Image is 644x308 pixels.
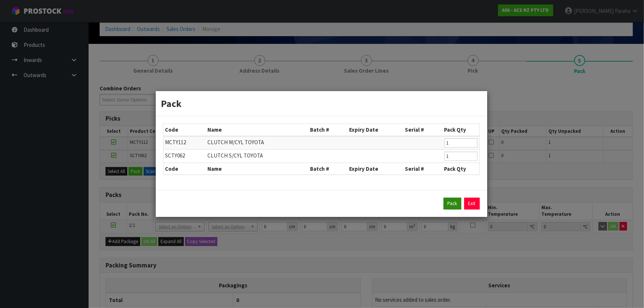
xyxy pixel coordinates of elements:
th: Expiry Date [347,163,403,174]
th: Code [163,124,206,136]
h3: Pack [161,97,482,110]
th: Pack Qty [442,163,479,174]
span: MCTY112 [165,139,186,146]
th: Expiry Date [347,124,403,136]
a: Exit [464,198,480,210]
span: CLUTCH M/CYL TOYOTA [207,139,264,146]
th: Batch # [308,124,347,136]
th: Name [206,124,308,136]
th: Name [206,163,308,174]
th: Serial # [403,163,442,174]
span: SCTY062 [165,152,185,159]
button: Pack [444,198,461,210]
th: Pack Qty [442,124,479,136]
th: Batch # [308,163,347,174]
span: CLUTCH S/CYL TOYOTA [207,152,263,159]
th: Serial # [403,124,442,136]
th: Code [163,163,206,174]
